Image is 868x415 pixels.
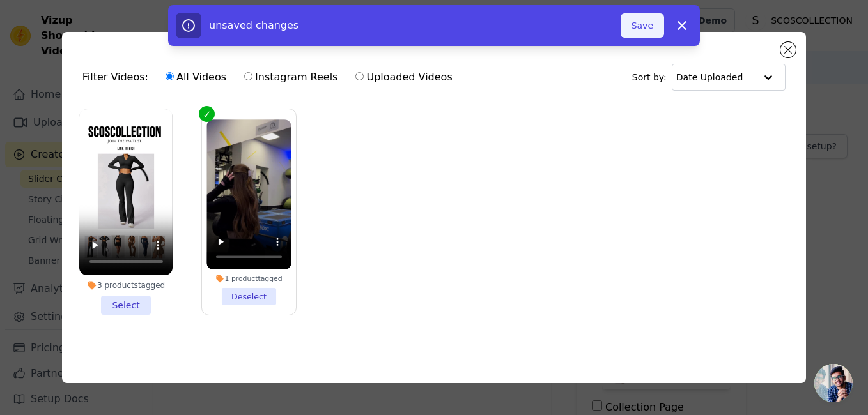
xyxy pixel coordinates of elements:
[207,274,291,283] div: 1 product tagged
[165,69,227,86] label: All Videos
[209,19,298,31] span: unsaved changes
[621,13,664,38] button: Save
[79,280,173,290] div: 3 products tagged
[632,64,786,91] div: Sort by:
[814,364,853,402] a: Open de chat
[355,69,453,86] label: Uploaded Videos
[82,63,460,92] div: Filter Videos:
[244,69,338,86] label: Instagram Reels
[780,42,796,57] button: Close modal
